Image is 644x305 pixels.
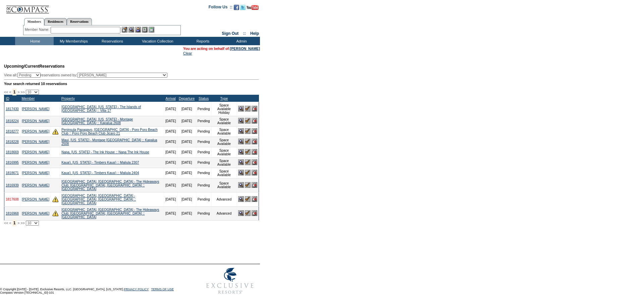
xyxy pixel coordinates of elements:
[22,171,49,175] a: [PERSON_NAME]
[61,208,159,219] a: [GEOGRAPHIC_DATA], [GEOGRAPHIC_DATA] - The Hideaways Club: [GEOGRAPHIC_DATA], [GEOGRAPHIC_DATA] :...
[211,126,237,137] td: Space Available
[142,27,148,32] img: Reservations
[22,107,49,111] a: [PERSON_NAME]
[6,198,19,201] a: 1817608
[25,27,51,32] div: Member Name:
[245,139,251,144] img: Confirm Reservation
[238,170,244,175] img: View Reservation
[17,221,19,225] span: >
[177,116,196,126] td: [DATE]
[252,118,257,124] img: Cancel Reservation
[245,106,251,111] img: Confirm Reservation
[252,182,257,188] img: Cancel Reservation
[252,170,257,175] img: Cancel Reservation
[6,183,19,187] a: 1816939
[196,192,211,206] td: Pending
[67,18,92,25] a: Reservations
[179,96,195,100] a: Departure
[22,183,49,187] a: [PERSON_NAME]
[4,64,39,69] span: Upcoming/Current
[6,130,19,133] a: 1818277
[6,212,19,215] a: 1816968
[166,96,176,100] a: Arrival
[196,102,211,116] td: Pending
[245,196,251,202] img: Confirm Reservation
[4,64,65,69] span: Reservations
[250,31,259,36] a: Help
[183,47,260,51] span: You are acting on behalf of:
[252,210,257,216] img: Cancel Reservation
[61,194,136,205] a: [GEOGRAPHIC_DATA], [GEOGRAPHIC_DATA] - [GEOGRAPHIC_DATA], [GEOGRAPHIC_DATA] :: [GEOGRAPHIC_DATA]
[164,102,177,116] td: [DATE]
[199,96,209,100] a: Status
[252,196,257,202] img: Cancel Reservation
[164,147,177,157] td: [DATE]
[21,96,35,100] a: Member
[196,168,211,178] td: Pending
[12,89,17,95] span: 1
[211,206,237,220] td: Advanced
[177,157,196,168] td: [DATE]
[234,5,239,10] img: Become our fan on Facebook
[211,157,237,168] td: Space Available
[222,31,238,36] a: Sign Out
[24,18,45,25] a: Members
[164,178,177,192] td: [DATE]
[6,96,9,100] a: ID
[196,116,211,126] td: Pending
[245,118,251,124] img: Confirm Reservation
[164,206,177,220] td: [DATE]
[230,47,260,51] a: [PERSON_NAME]
[22,119,49,123] a: [PERSON_NAME]
[17,90,19,94] span: >
[211,147,237,157] td: Space Available
[177,192,196,206] td: [DATE]
[22,150,49,154] a: [PERSON_NAME]
[61,105,141,112] a: [GEOGRAPHIC_DATA], [US_STATE] - The Islands of [GEOGRAPHIC_DATA] :: Villa 17
[238,182,244,188] img: View Reservation
[245,170,251,175] img: Confirm Reservation
[247,5,259,10] img: Subscribe to our YouTube Channel
[128,27,134,32] img: View
[183,37,221,45] td: Reports
[9,221,11,225] span: <
[177,168,196,178] td: [DATE]
[252,159,257,165] img: Cancel Reservation
[211,168,237,178] td: Space Available
[220,96,228,100] a: Type
[177,147,196,157] td: [DATE]
[22,212,49,215] a: [PERSON_NAME]
[151,288,174,291] a: TERMS OF USE
[61,171,139,175] a: Kaua'i, [US_STATE] - Timbers Kaua'i :: Maliula 2404
[196,206,211,220] td: Pending
[4,73,170,78] div: View all: reservations owned by:
[22,130,49,133] a: [PERSON_NAME]
[252,106,257,111] img: Cancel Reservation
[211,137,237,147] td: Space Available
[15,37,54,45] td: Home
[22,161,49,164] a: [PERSON_NAME]
[238,196,244,202] img: View Reservation
[245,149,251,155] img: Confirm Reservation
[54,37,92,45] td: My Memberships
[177,102,196,116] td: [DATE]
[164,137,177,147] td: [DATE]
[209,4,232,12] td: Follow Us ::
[22,198,49,201] a: [PERSON_NAME]
[61,161,139,164] a: Kaua'i, [US_STATE] - Timbers Kaua'i :: Maliula 2307
[183,51,192,55] a: Clear
[44,18,67,25] a: Residences
[164,157,177,168] td: [DATE]
[177,137,196,147] td: [DATE]
[131,37,183,45] td: Vacation Collection
[52,129,58,135] img: There are insufficient days and/or tokens to cover this reservation
[6,171,19,175] a: 1818671
[61,128,157,135] a: Peninsula Papagayo, [GEOGRAPHIC_DATA] - Poro Poro Beach Club :: Poro Poro Beach Club Jicaro 21
[61,138,157,146] a: Maui, [US_STATE] - Montage [GEOGRAPHIC_DATA] :: Kapalua 2508
[245,182,251,188] img: Confirm Reservation
[252,139,257,144] img: Cancel Reservation
[196,178,211,192] td: Pending
[164,116,177,126] td: [DATE]
[240,7,246,11] a: Follow us on Twitter
[252,149,257,155] img: Cancel Reservation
